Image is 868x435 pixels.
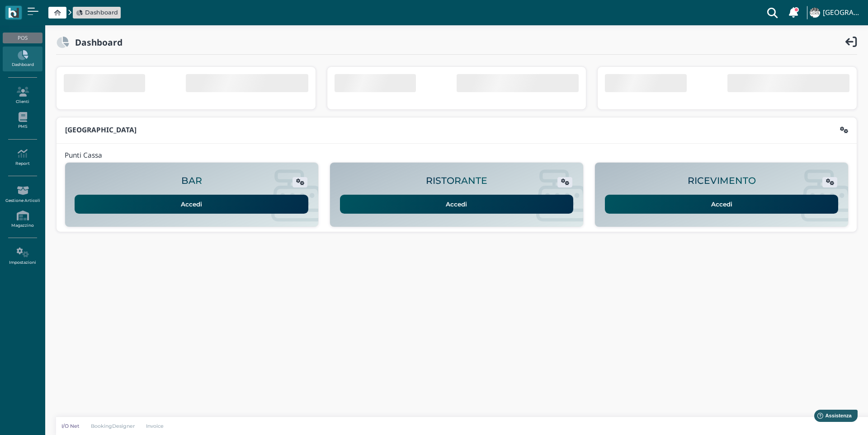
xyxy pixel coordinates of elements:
a: ... [GEOGRAPHIC_DATA] [808,2,863,23]
a: Magazzino [3,207,42,232]
span: Dashboard [85,8,118,17]
h2: Dashboard [69,37,123,47]
a: Impostazioni [3,244,42,269]
h4: [GEOGRAPHIC_DATA] [823,9,863,17]
a: Report [3,145,42,170]
a: Accedi [75,195,308,214]
iframe: Help widget launcher [804,407,860,427]
a: Dashboard [3,47,42,71]
a: PMS [3,108,42,133]
h2: BAR [181,176,202,186]
a: Clienti [3,83,42,108]
div: POS [3,33,42,43]
h2: RICEVIMENTO [688,176,756,186]
a: Accedi [605,195,839,214]
a: Accedi [340,195,574,214]
h4: Punti Cassa [65,152,102,159]
h2: RISTORANTE [426,176,487,186]
span: Assistenza [27,7,60,14]
b: [GEOGRAPHIC_DATA] [65,125,137,135]
img: logo [8,8,19,18]
a: Dashboard [76,8,118,17]
img: ... [810,8,820,18]
a: Gestione Articoli [3,182,42,207]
